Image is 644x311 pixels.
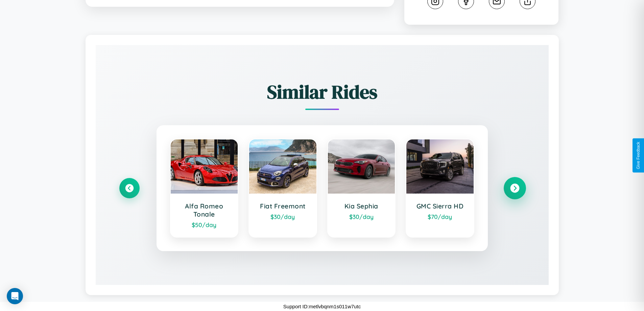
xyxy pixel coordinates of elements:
a: GMC Sierra HD$70/day [406,139,474,238]
p: Support ID: metlvbqnm1s011w7utc [283,302,361,311]
a: Alfa Romeo Tonale$50/day [170,139,239,238]
h3: Kia Sephia [335,202,388,210]
div: $ 30 /day [256,213,310,220]
h3: GMC Sierra HD [413,202,467,210]
a: Kia Sephia$30/day [327,139,396,238]
div: $ 50 /day [177,221,231,228]
div: $ 30 /day [335,213,388,220]
div: $ 70 /day [413,213,467,220]
h2: Similar Rides [119,79,525,105]
div: Open Intercom Messenger [7,288,23,304]
h3: Fiat Freemont [256,202,310,210]
h3: Alfa Romeo Tonale [177,202,231,218]
div: Give Feedback [636,142,641,169]
a: Fiat Freemont$30/day [248,139,317,238]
